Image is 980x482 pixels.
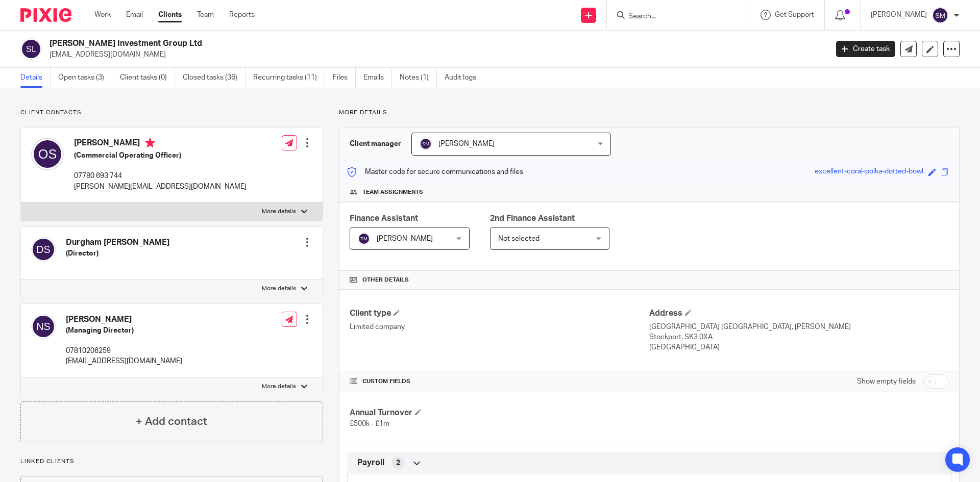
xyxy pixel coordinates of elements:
[66,237,169,248] h4: Durgham [PERSON_NAME]
[66,314,182,325] h4: [PERSON_NAME]
[350,377,649,386] h4: CUSTOM FIELDS
[74,171,247,181] p: 07780 693 744
[120,68,175,88] a: Client tasks (0)
[31,314,56,339] img: svg%3E
[74,150,247,161] h5: (Commercial Operating Officer)
[362,188,423,196] span: Team assignments
[20,458,323,466] p: Linked clients
[229,10,255,20] a: Reports
[31,237,56,262] img: svg%3E
[627,12,719,21] input: Search
[350,420,389,427] span: £500k - £1m
[350,308,649,319] h4: Client type
[350,322,649,332] p: Limited company
[183,68,246,88] a: Closed tasks (36)
[362,276,409,284] span: Other details
[649,342,949,352] p: [GEOGRAPHIC_DATA]
[58,68,112,88] a: Open tasks (3)
[50,38,667,49] h2: [PERSON_NAME] Investment Group Ltd
[262,285,296,293] p: More details
[857,376,916,387] label: Show empty fields
[262,383,296,391] p: More details
[775,11,814,18] span: Get Support
[347,167,523,177] p: Master code for secure communications and files
[357,458,384,468] span: Payroll
[253,68,325,88] a: Recurring tasks (11)
[350,214,418,222] span: Finance Assistant
[363,68,392,88] a: Emails
[420,138,432,150] img: svg%3E
[932,7,948,23] img: svg%3E
[400,68,437,88] a: Notes (1)
[66,248,169,259] h5: (Director)
[333,68,356,88] a: Files
[262,208,296,216] p: More details
[50,49,821,60] p: [EMAIL_ADDRESS][DOMAIN_NAME]
[74,182,247,192] p: [PERSON_NAME][EMAIL_ADDRESS][DOMAIN_NAME]
[445,68,484,88] a: Audit logs
[145,138,155,148] i: Primary
[358,233,370,245] img: svg%3E
[815,166,923,178] div: excellent-coral-polka-dotted-bowl
[66,356,182,366] p: [EMAIL_ADDRESS][DOMAIN_NAME]
[158,10,182,20] a: Clients
[836,41,895,57] a: Create task
[438,140,495,147] span: [PERSON_NAME]
[126,10,143,20] a: Email
[350,139,401,149] h3: Client manager
[871,10,927,20] p: [PERSON_NAME]
[66,346,182,356] p: 07810206259
[396,458,400,468] span: 2
[20,8,71,22] img: Pixie
[498,235,540,242] span: Not selected
[31,138,64,170] img: svg%3E
[74,138,247,150] h4: [PERSON_NAME]
[20,38,42,60] img: svg%3E
[66,325,182,336] h5: (Managing Director)
[649,308,949,319] h4: Address
[490,214,575,222] span: 2nd Finance Assistant
[20,109,323,117] p: Client contacts
[649,322,949,332] p: [GEOGRAPHIC_DATA] [GEOGRAPHIC_DATA], [PERSON_NAME]
[350,408,649,418] h4: Annual Turnover
[377,235,433,242] span: [PERSON_NAME]
[20,68,51,88] a: Details
[197,10,214,20] a: Team
[339,109,960,117] p: More details
[94,10,111,20] a: Work
[136,414,207,429] h4: + Add contact
[649,332,949,342] p: Stockport, SK3 0XA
